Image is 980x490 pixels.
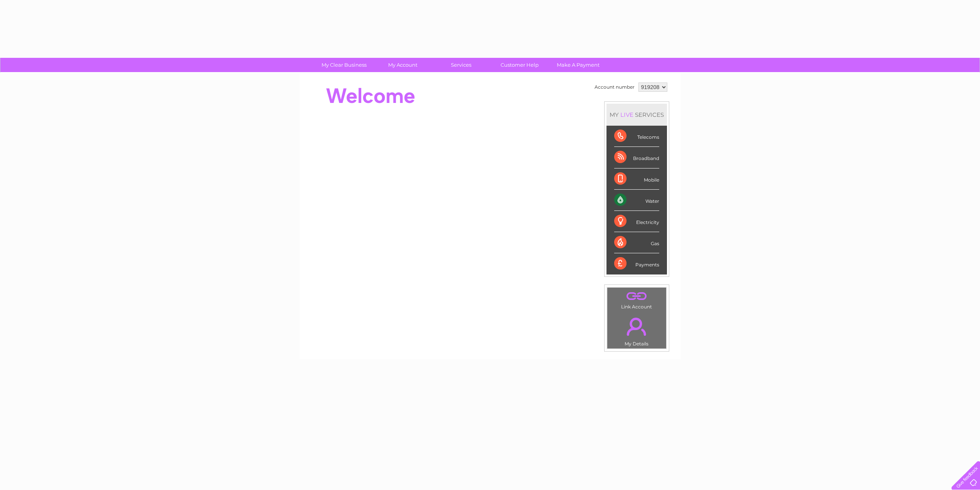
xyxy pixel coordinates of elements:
a: . [609,290,664,303]
div: MY SERVICES [606,104,667,126]
div: LIVE [619,111,635,118]
a: My Clear Business [312,58,376,72]
div: Gas [614,232,659,253]
div: Broadband [614,147,659,168]
div: Payments [614,253,659,274]
td: Link Account [607,287,667,312]
a: Customer Help [488,58,551,72]
a: . [609,313,664,340]
a: Make A Payment [546,58,610,72]
div: Electricity [614,211,659,232]
td: My Details [607,311,667,349]
div: Mobile [614,168,659,190]
a: Services [429,58,493,72]
div: Telecoms [614,126,659,147]
a: My Account [371,58,434,72]
div: Water [614,190,659,211]
td: Account number [593,81,637,94]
